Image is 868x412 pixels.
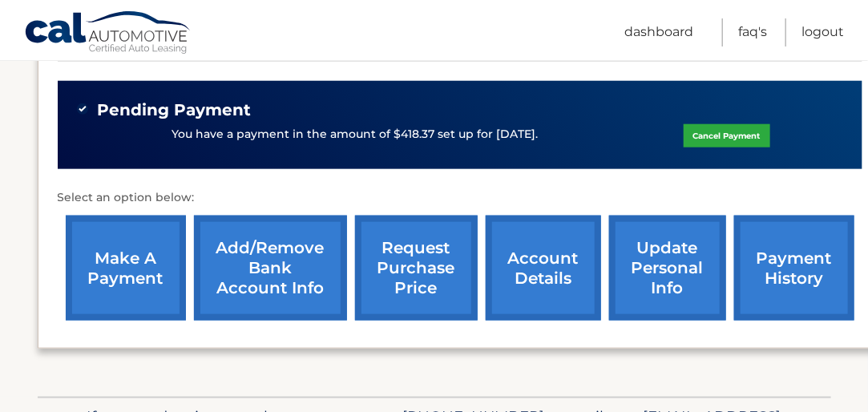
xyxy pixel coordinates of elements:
a: account details [486,216,601,321]
p: You have a payment in the amount of $418.37 set up for [DATE]. [172,126,538,143]
a: payment history [734,216,854,321]
span: Pending Payment [98,100,252,120]
a: Logout [801,18,844,46]
a: Dashboard [624,18,693,46]
p: Select an option below: [58,188,862,208]
a: request purchase price [355,216,478,321]
a: make a payment [66,216,186,321]
a: Cancel Payment [684,124,770,147]
a: Add/Remove bank account info [194,216,347,321]
a: FAQ's [738,18,767,46]
img: check-green.svg [77,103,88,115]
a: Cal Automotive [24,10,192,57]
a: update personal info [609,216,726,321]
